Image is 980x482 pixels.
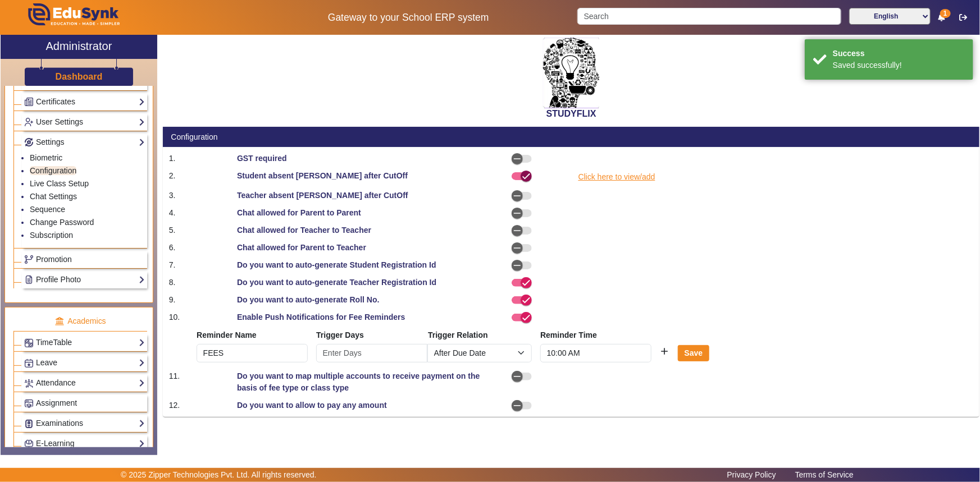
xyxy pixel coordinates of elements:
[36,255,72,264] span: Promotion
[678,345,709,362] button: Save
[163,224,231,236] div: 5.
[25,400,33,408] img: Assignments.png
[54,316,65,327] img: academic.png
[577,170,657,184] a: Click here to view/add
[25,255,33,264] img: Branchoperations.png
[940,9,951,18] span: 1
[577,8,841,25] input: Search
[46,39,112,53] h2: Administrator
[13,315,147,327] p: Academics
[543,38,599,108] img: 2da83ddf-6089-4dce-a9e2-416746467bdd
[1,35,157,59] a: Administrator
[790,467,859,482] a: Terms of Service
[163,242,231,254] div: 6.
[427,329,532,342] th: Trigger Relation
[163,190,231,201] div: 3.
[231,242,504,254] div: Chat allowed for Parent to Teacher
[659,346,671,357] mat-icon: add
[231,170,504,184] div: Student absent [PERSON_NAME] after CutOff
[231,224,504,236] div: Chat allowed for Teacher to Teacher
[540,344,651,363] input: Set Reminder Time
[163,170,231,184] div: 2.
[121,469,317,481] p: © 2025 Zipper Technologies Pvt. Ltd. All rights reserved.
[163,207,231,219] div: 4.
[30,205,65,214] a: Sequence
[171,131,217,143] div: Configuration
[163,311,231,323] div: 10.
[833,48,965,59] div: Success
[24,397,145,410] a: Assignment
[30,166,76,175] a: Configuration
[24,253,145,266] a: Promotion
[36,398,77,407] span: Assignment
[55,71,103,82] a: Dashboard
[231,207,504,219] div: Chat allowed for Parent to Parent
[231,277,504,288] div: Do you want to auto-generate Teacher Registration Id
[163,277,231,288] div: 8.
[163,259,231,271] div: 7.
[833,59,965,71] div: Saved successfully!
[231,190,504,201] div: Teacher absent [PERSON_NAME] after CutOff
[231,311,504,323] div: Enable Push Notifications for Fee Reminders
[532,329,652,342] th: Reminder Time
[197,344,308,363] input: Enter Reminder Name
[163,370,231,394] div: 11.
[56,71,103,82] h3: Dashboard
[231,259,504,271] div: Do you want to auto-generate Student Registration Id
[30,218,94,227] a: Change Password
[30,179,89,188] a: Live Class Setup
[163,294,231,306] div: 9.
[196,329,316,342] th: Reminder Name
[163,153,231,164] div: 1.
[231,400,504,411] div: Do you want to allow to pay any amount
[316,329,427,342] th: Trigger Days
[30,192,77,201] a: Chat Settings
[163,108,979,119] h2: STUDYFLIX
[316,344,427,363] input: Enter Days
[722,467,782,482] a: Privacy Policy
[30,231,73,240] a: Subscription
[231,370,504,394] div: Do you want to map multiple accounts to receive payment on the basis of fee type or class type
[163,400,231,411] div: 12.
[231,153,504,164] div: GST required
[251,12,566,24] h5: Gateway to your School ERP system
[231,294,504,306] div: Do you want to auto-generate Roll No.
[30,153,62,162] a: Biometric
